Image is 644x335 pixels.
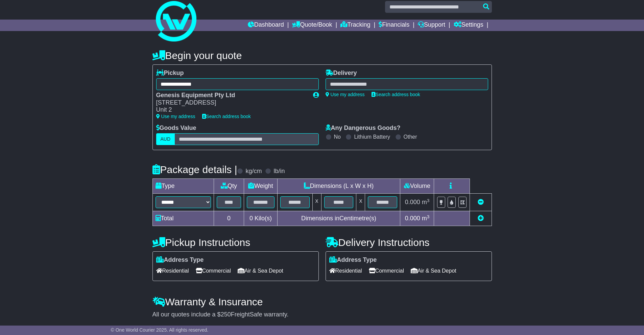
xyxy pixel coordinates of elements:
[244,211,277,226] td: Kilo(s)
[244,179,277,194] td: Weight
[404,134,417,140] label: Other
[372,92,420,97] a: Search address book
[326,237,492,248] h4: Delivery Instructions
[329,256,377,264] label: Address Type
[238,266,283,276] span: Air & Sea Depot
[340,20,370,31] a: Tracking
[292,20,332,31] a: Quote/Book
[422,215,430,222] span: m
[152,211,214,226] td: Total
[454,20,483,31] a: Settings
[152,311,492,318] div: All our quotes include a $ FreightSafe warranty.
[411,266,456,276] span: Air & Sea Depot
[156,99,306,107] div: [STREET_ADDRESS]
[196,266,231,276] span: Commercial
[478,215,484,222] a: Add new item
[152,164,237,175] h4: Package details |
[400,179,434,194] td: Volume
[202,114,251,119] a: Search address book
[326,124,401,132] label: Any Dangerous Goods?
[356,194,365,211] td: x
[379,20,409,31] a: Financials
[111,327,209,333] span: © One World Courier 2025. All rights reserved.
[152,296,492,307] h4: Warranty & Insurance
[156,69,184,77] label: Pickup
[152,179,214,194] td: Type
[418,20,445,31] a: Support
[312,194,321,211] td: x
[245,168,262,175] label: kg/cm
[427,214,430,219] sup: 3
[478,199,484,205] a: Remove this item
[277,179,400,194] td: Dimensions (L x W x H)
[156,92,306,99] div: Genesis Equipment Pty Ltd
[156,114,195,119] a: Use my address
[326,92,365,97] a: Use my address
[326,69,357,77] label: Delivery
[354,134,390,140] label: Lithium Battery
[273,168,285,175] label: lb/in
[422,199,430,205] span: m
[277,211,400,226] td: Dimensions in Centimetre(s)
[334,134,341,140] label: No
[369,266,404,276] span: Commercial
[156,133,175,145] label: AUD
[249,215,253,222] span: 0
[427,198,430,203] sup: 3
[152,50,492,61] h4: Begin your quote
[329,266,362,276] span: Residential
[214,211,244,226] td: 0
[156,266,189,276] span: Residential
[248,20,284,31] a: Dashboard
[214,179,244,194] td: Qty
[156,256,204,264] label: Address Type
[405,215,420,222] span: 0.000
[156,106,306,114] div: Unit 2
[156,124,196,132] label: Goods Value
[152,237,319,248] h4: Pickup Instructions
[405,199,420,205] span: 0.000
[221,311,231,318] span: 250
